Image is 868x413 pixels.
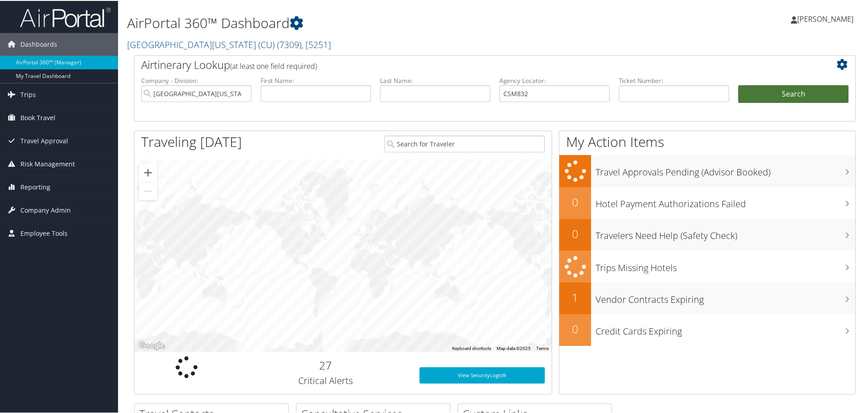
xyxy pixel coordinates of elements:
[139,181,157,199] button: Zoom out
[141,131,242,151] h1: Traveling [DATE]
[559,154,855,186] a: Travel Approvals Pending (Advisor Booked)
[20,83,36,105] span: Trips
[230,60,317,70] span: (at least one field required)
[139,163,157,181] button: Zoom in
[596,192,855,209] h3: Hotel Payment Authorizations Failed
[141,56,789,72] h2: Airtinerary Lookup
[20,175,50,198] span: Reporting
[137,339,167,351] img: Google
[20,106,55,128] span: Book Travel
[559,313,855,345] a: 0Credit Cards Expiring
[797,13,853,23] span: [PERSON_NAME]
[559,250,855,282] a: Trips Missing Hotels
[246,357,406,372] h2: 27
[559,131,855,151] h1: My Action Items
[20,32,57,55] span: Dashboards
[20,221,68,244] span: Employee Tools
[20,152,75,175] span: Risk Management
[301,38,331,50] span: , [ 5251 ]
[536,345,549,350] a: Terms (opens in new tab)
[559,289,591,304] h2: 1
[127,38,331,50] a: [GEOGRAPHIC_DATA][US_STATE] (CU)
[419,366,545,383] a: View SecurityLogic®
[246,374,406,386] h3: Critical Alerts
[559,194,591,209] h2: 0
[596,320,855,337] h3: Credit Cards Expiring
[559,282,855,313] a: 1Vendor Contracts Expiring
[20,6,111,27] img: airportal-logo.png
[738,84,848,102] button: Search
[137,339,167,351] a: Open this area in Google Maps (opens a new window)
[791,5,863,32] a: [PERSON_NAME]
[499,75,610,84] label: Agency Locator:
[596,160,855,178] h3: Travel Approvals Pending (Advisor Booked)
[20,129,68,151] span: Travel Approval
[127,13,617,32] h1: AirPortal 360™ Dashboard
[497,345,531,350] span: Map data ©2025
[596,224,855,241] h3: Travelers Need Help (Safety Check)
[277,38,301,50] span: ( 7309 )
[261,75,371,84] label: First Name:
[619,75,729,84] label: Ticket Number:
[559,218,855,250] a: 0Travelers Need Help (Safety Check)
[559,321,591,336] h2: 0
[596,256,855,273] h3: Trips Missing Hotels
[559,186,855,218] a: 0Hotel Payment Authorizations Failed
[559,225,591,241] h2: 0
[596,288,855,305] h3: Vendor Contracts Expiring
[385,135,545,151] input: Search for Traveler
[380,75,490,84] label: Last Name:
[141,75,252,84] label: Company - Division:
[452,345,491,351] button: Keyboard shortcuts
[20,198,71,221] span: Company Admin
